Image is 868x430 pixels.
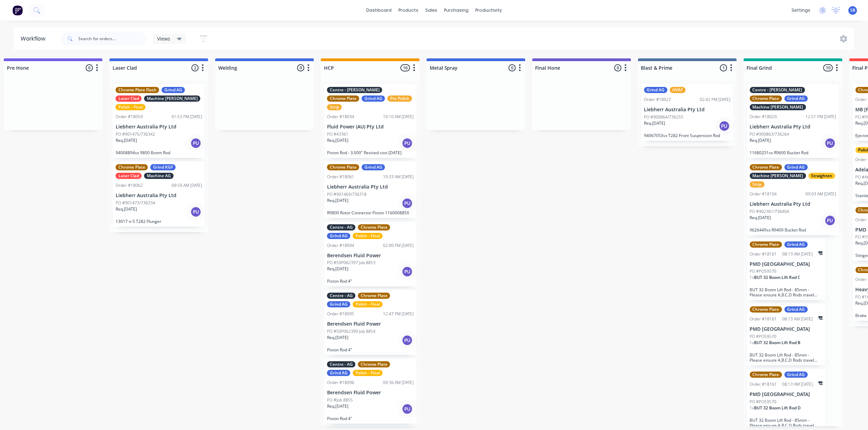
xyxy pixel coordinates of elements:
[362,164,385,170] div: Grind AG
[327,328,375,335] p: PO #50P062399 Job 8854
[750,251,777,257] div: Order #18161
[750,381,777,387] div: Order #18161
[750,137,771,144] p: Req. [DATE]
[327,390,414,396] p: Berendsen Fluid Power
[327,347,414,352] p: Piston Rod 4"
[358,361,390,367] div: Chrome Plate
[472,5,505,15] div: productivity
[383,311,414,317] div: 12:47 PM [DATE]
[785,241,808,248] div: Grind AG
[116,173,142,179] div: Laser Clad
[327,164,359,170] div: Chrome Plate
[750,392,823,397] p: PMD [GEOGRAPHIC_DATA]
[162,87,185,93] div: Grind AG
[750,173,806,179] div: Machine [PERSON_NAME]
[809,173,835,179] div: Straighten
[327,293,356,299] div: Centre - AG
[327,242,354,249] div: Order #18094
[754,405,801,411] span: BUT 32 Boom Lift Rod D
[402,266,413,277] div: PU
[644,107,731,113] p: Liebherr Australia Pty Ltd
[383,174,414,180] div: 10:33 AM [DATE]
[116,164,148,170] div: Chrome Plate
[825,215,836,226] div: PU
[719,121,730,132] div: PU
[21,35,49,43] div: Workflow
[327,301,350,307] div: Grind AG
[327,260,375,266] p: PO #50P062397 Job 8853
[644,120,666,126] p: Req. [DATE]
[788,5,814,15] div: settings
[402,335,413,346] div: PU
[441,5,472,15] div: purchasing
[327,416,414,421] p: Piston Rod 4"
[383,114,414,120] div: 10:10 AM [DATE]
[783,251,813,257] div: 08:13 AM [DATE]
[327,224,356,230] div: Centre - AG
[113,84,205,158] div: Chrome Plate FlashGrind AGLaser CladMachine [PERSON_NAME]Polish - FinalOrder #1805901:53 PM [DATE...
[172,114,202,120] div: 01:53 PM [DATE]
[327,137,348,144] p: Req. [DATE]
[327,279,414,284] p: Piston Rod 4"
[327,335,348,341] p: Req. [DATE]
[157,35,170,42] span: Views
[327,197,348,204] p: Req. [DATE]
[750,191,777,197] div: Order #18104
[327,253,414,259] p: Berendsen Fluid Power
[750,405,754,411] span: 1 x
[750,326,823,332] p: PMD [GEOGRAPHIC_DATA]
[750,316,777,322] div: Order #18161
[383,380,414,386] div: 09:36 AM [DATE]
[750,227,836,233] p: 9626449sx R9400 Bucket Rod
[785,164,808,170] div: Grind AG
[327,131,348,137] p: PO #43361
[750,181,765,188] div: Strip
[644,114,684,120] p: PO #900864/736255
[750,261,823,267] p: PMD [GEOGRAPHIC_DATA]
[116,124,202,130] p: Liebherr Australia Pty Ltd
[172,182,202,189] div: 09:59 AM [DATE]
[363,5,395,15] a: dashboard
[324,290,416,355] div: Centre - AGChrome PlateGrind AGPolish - FinalOrder #1809512:47 PM [DATE]Berendsen Fluid PowerPO #...
[327,184,414,190] p: Liebherr Australia Pty Ltd
[353,301,383,307] div: Polish - Final
[190,138,201,149] div: PU
[750,124,836,130] p: Liebherr Australia Pty Ltd
[825,138,836,149] div: PU
[327,233,350,239] div: Grind AG
[750,215,771,221] p: Req. [DATE]
[750,340,754,346] span: 1 x
[747,161,839,235] div: Chrome PlateGrind AGMachine [PERSON_NAME]StraightenStripOrder #1810409:03 AM [DATE]Liebherr Austr...
[750,352,823,363] p: BUT 32 Boom Lift Rod - 85mm - Please ensure A,B.C.D Rods travel together
[750,131,789,137] p: PO #900863/736264
[422,5,441,15] div: sales
[12,5,23,15] img: Factory
[750,268,777,274] p: PO #PO59570
[327,150,414,155] p: Piston Rod - 3.000" Revised cost [DATE]
[644,133,731,138] p: 94067053sx T282 Front Suspension Rod
[116,219,202,224] p: 13017-x-5 T282 Plunger
[116,137,137,144] p: Req. [DATE]
[387,95,412,102] div: Pre Polish
[144,95,200,102] div: Machine [PERSON_NAME]
[750,287,823,297] p: BUT 32 Boom Lift Rod - 85mm - Please ensure A,B.C.D Rods travel together
[358,224,390,230] div: Chrome Plate
[116,206,137,212] p: Req. [DATE]
[324,359,416,424] div: Centre - AGChrome PlateGrind AGPolish - FinalOrder #1809609:36 AM [DATE]Berendsen Fluid PowerPO #...
[116,114,143,120] div: Order #18059
[747,84,839,158] div: Centre - [PERSON_NAME]Chrome PlateGrind AGMachine [PERSON_NAME]Order #1802012:51 PM [DATE]Liebher...
[750,150,836,155] p: 11680251sx R9600 Bucket Rod
[806,114,836,120] div: 12:51 PM [DATE]
[750,208,789,215] p: PO #902361/736404
[324,161,416,218] div: Chrome PlateGrind AGOrder #1806110:33 AM [DATE]Liebherr Australia Pty LtdPO #901469/736318Req.[DA...
[327,403,348,409] p: Req. [DATE]
[116,95,142,102] div: Laser Clad
[116,131,155,137] p: PO #901475/736342
[670,87,686,93] div: HVAF
[754,274,801,280] span: BUT 32 Boom Lift Rod C
[402,198,413,209] div: PU
[190,206,201,217] div: PU
[78,32,146,46] input: Search for orders...
[700,97,731,103] div: 02:42 PM [DATE]
[327,210,414,215] p: R9800 Rotor Connector Piston 11600088SX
